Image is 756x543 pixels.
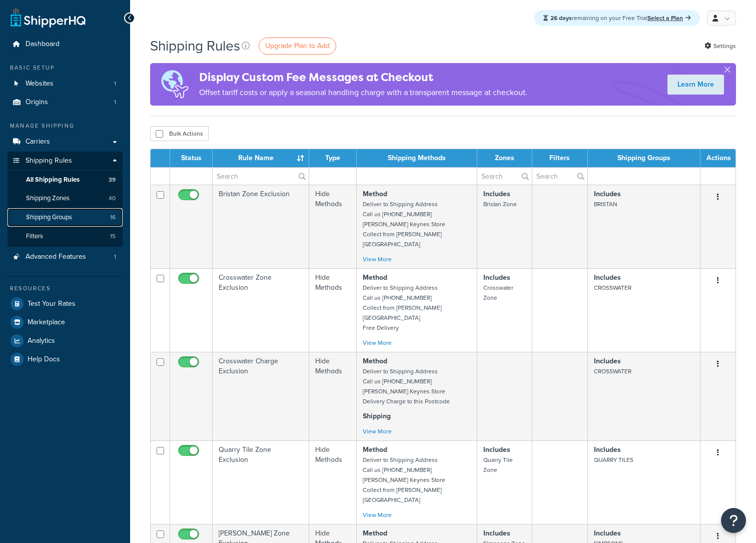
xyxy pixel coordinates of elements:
[8,171,123,189] a: All Shipping Rules 39
[265,41,330,51] span: Upgrade Plan to Add
[532,149,588,167] th: Filters
[8,295,123,313] a: Test Your Rates
[8,122,123,130] div: Manage Shipping
[199,69,527,86] h4: Display Custom Fee Messages at Checkout
[109,176,116,184] span: 39
[26,138,50,146] span: Carriers
[550,14,572,23] strong: 26 days
[363,528,387,538] strong: Method
[8,227,123,246] li: Filters
[363,411,391,421] strong: Shipping
[594,455,633,464] small: QUARRY TILES
[363,367,450,406] small: Deliver to Shipping Address Call us [PHONE_NUMBER] [PERSON_NAME] Keynes Store Delivery Charge to ...
[8,208,123,227] li: Shipping Groups
[8,93,123,112] a: Origins 1
[8,332,123,350] a: Analytics
[213,149,309,167] th: Rule Name : activate to sort column ascending
[8,152,123,170] a: Shipping Rules
[594,200,617,209] small: BRISTAN
[8,284,123,293] div: Resources
[594,528,621,538] strong: Includes
[721,508,746,533] button: Open Resource Center
[213,168,309,185] input: Search
[26,232,43,241] span: Filters
[26,40,60,49] span: Dashboard
[594,283,631,292] small: CROSSWATER
[8,171,123,189] li: All Shipping Rules
[483,283,513,302] small: Crosswater Zone
[477,149,532,167] th: Zones
[477,168,532,185] input: Search
[259,38,336,55] a: Upgrade Plan to Add
[26,157,72,165] span: Shipping Rules
[213,352,309,440] td: Crosswater Charge Exclusion
[26,213,72,222] span: Shipping Groups
[150,36,240,56] h1: Shipping Rules
[363,272,387,283] strong: Method
[26,176,80,184] span: All Shipping Rules
[704,39,736,53] a: Settings
[647,14,691,23] a: Select a Plan
[8,75,123,93] a: Websites 1
[594,356,621,366] strong: Includes
[483,272,510,283] strong: Includes
[363,455,445,504] small: Deliver to Shipping Address Call us [PHONE_NUMBER] [PERSON_NAME] Keynes Store Collect from [PERSO...
[114,80,116,88] span: 1
[8,93,123,112] li: Origins
[594,272,621,283] strong: Includes
[8,189,123,208] a: Shipping Zones 40
[363,283,442,332] small: Deliver to Shipping Address Call us [PHONE_NUMBER] Collect from [PERSON_NAME][GEOGRAPHIC_DATA] Fr...
[357,149,477,167] th: Shipping Methods
[8,64,123,72] div: Basic Setup
[483,200,517,209] small: Bristan Zone
[8,75,123,93] li: Websites
[309,185,357,268] td: Hide Methods
[150,63,199,106] img: duties-banner-06bc72dcb5fe05cb3f9472aba00be2ae8eb53ab6f0d8bb03d382ba314ac3c341.png
[309,149,357,167] th: Type
[483,189,510,199] strong: Includes
[532,168,587,185] input: Search
[594,189,621,199] strong: Includes
[8,208,123,227] a: Shipping Groups 16
[588,149,700,167] th: Shipping Groups
[26,253,86,261] span: Advanced Features
[8,313,123,331] a: Marketplace
[110,232,116,241] span: 15
[594,444,621,455] strong: Includes
[199,86,527,100] p: Offset tariff costs or apply a seasonal handling charge with a transparent message at checkout.
[26,80,54,88] span: Websites
[309,440,357,524] td: Hide Methods
[114,253,116,261] span: 1
[483,455,513,474] small: Quarry Tile Zone
[8,248,123,266] a: Advanced Features 1
[363,356,387,366] strong: Method
[8,248,123,266] li: Advanced Features
[170,149,213,167] th: Status
[594,367,631,376] small: CROSSWATER
[28,355,60,364] span: Help Docs
[700,149,735,167] th: Actions
[363,200,445,249] small: Deliver to Shipping Address Call us [PHONE_NUMBER] [PERSON_NAME] Keynes Store Collect from [PERSO...
[8,189,123,208] li: Shipping Zones
[28,337,55,345] span: Analytics
[534,10,700,26] div: remaining on your Free Trial
[8,350,123,368] a: Help Docs
[309,268,357,352] td: Hide Methods
[26,98,48,107] span: Origins
[363,338,392,347] a: View More
[309,352,357,440] td: Hide Methods
[8,35,123,54] a: Dashboard
[363,444,387,455] strong: Method
[363,255,392,264] a: View More
[483,528,510,538] strong: Includes
[8,133,123,151] a: Carriers
[11,8,86,28] a: ShipperHQ Home
[363,189,387,199] strong: Method
[109,194,116,203] span: 40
